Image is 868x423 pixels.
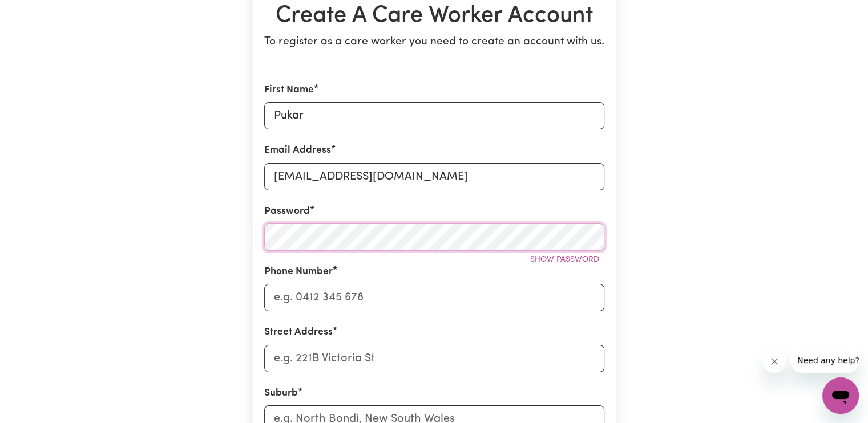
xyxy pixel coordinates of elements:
[264,345,604,372] input: e.g. 221B Victoria St
[264,2,604,30] h1: Create A Care Worker Account
[525,251,604,269] button: Show password
[264,83,314,97] label: First Name
[822,377,859,414] iframe: Button to launch messaging window
[264,325,333,340] label: Street Address
[264,34,604,51] p: To register as a care worker you need to create an account with us.
[530,255,599,264] span: Show password
[763,350,786,373] iframe: Close message
[264,143,331,158] label: Email Address
[264,386,298,401] label: Suburb
[790,348,859,373] iframe: Message from company
[264,265,333,279] label: Phone Number
[264,204,310,219] label: Password
[264,284,604,311] input: e.g. 0412 345 678
[7,8,69,17] span: Need any help?
[264,102,604,129] input: e.g. Daniela
[264,163,604,190] input: e.g. daniela.d88@gmail.com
